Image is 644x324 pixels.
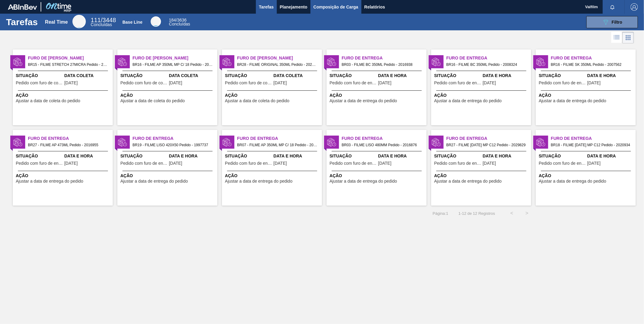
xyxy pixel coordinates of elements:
[314,3,358,11] span: Composição de Carga
[169,22,190,26] span: Concluídas
[223,57,232,66] img: status
[434,153,481,159] span: Situação
[13,57,22,66] img: status
[225,73,272,79] span: Situação
[551,55,636,61] span: Furo de Entrega
[91,22,112,27] span: Concluídas
[539,153,586,159] span: Situação
[120,92,216,99] span: Ação
[434,92,530,99] span: Ação
[169,73,216,79] span: Data Coleta
[16,92,111,99] span: Ação
[132,61,213,68] span: BR16 - FILME AP 350ML MP C/ 18 Pedido - 2022672
[483,81,496,85] span: 02/10/2025,
[225,99,290,103] span: Ajustar a data de coleta do pedido
[539,81,586,85] span: Pedido com furo de entrega
[6,19,38,25] h1: Tarefas
[330,173,425,179] span: Ação
[519,206,535,221] button: >
[122,20,143,25] div: Base Line
[603,3,622,11] button: Notificações
[169,81,182,85] span: 02/10/2025
[28,55,113,61] span: Furo de Coleta
[151,16,161,27] div: Base Line
[631,3,638,11] img: Logout
[225,92,320,99] span: Ação
[539,179,606,184] span: Ajustar a data de entrega do pedido
[434,81,481,85] span: Pedido com furo de entrega
[330,99,397,103] span: Ajustar a data de entrega do pedido
[330,92,425,99] span: Ação
[273,81,287,85] span: 02/10/2025
[622,32,634,43] div: Visão em Cards
[237,61,317,68] span: BR28 - FILME ORIGINAL 350ML Pedido - 2022679
[330,161,377,166] span: Pedido com furo de entrega
[28,135,113,142] span: Furo de Entrega
[539,173,634,179] span: Ação
[378,161,391,166] span: 02/10/2025,
[45,19,68,25] div: Real Time
[223,138,232,147] img: status
[273,153,320,159] span: Data e Hora
[364,3,385,11] span: Relatórios
[16,99,80,103] span: Ajustar a data de coleta do pedido
[434,179,502,184] span: Ajustar a data de entrega do pedido
[587,153,634,159] span: Data e Hora
[483,153,530,159] span: Data e Hora
[587,161,601,166] span: 01/10/2025,
[16,153,63,159] span: Situação
[64,73,111,79] span: Data Coleta
[432,138,441,147] img: status
[13,138,22,147] img: status
[378,153,425,159] span: Data e Hora
[539,161,586,166] span: Pedido com furo de entrega
[536,138,545,147] img: status
[91,17,101,23] span: 111
[539,92,634,99] span: Ação
[237,55,322,61] span: Furo de Coleta
[342,55,427,61] span: Furo de Entrega
[483,161,496,166] span: 02/10/2025,
[612,20,622,25] span: Filtro
[120,81,167,85] span: Pedido com furo de coleta
[432,57,441,66] img: status
[169,18,176,22] span: 184
[28,61,108,68] span: BR15 - FILME STRETCH 27MICRA Pedido - 2001733
[342,135,427,142] span: Furo de Entrega
[16,161,63,166] span: Pedido com furo de entrega
[446,55,531,61] span: Furo de Entrega
[551,61,631,68] span: BR16 - FILME SK 350ML Pedido - 2007562
[327,57,336,66] img: status
[327,138,336,147] img: status
[225,81,272,85] span: Pedido com furo de coleta
[64,161,78,166] span: 02/10/2025,
[16,173,111,179] span: Ação
[91,18,116,27] div: Real Time
[434,173,530,179] span: Ação
[132,142,213,148] span: BR19 - FILME LISO 420X50 Pedido - 1997737
[132,55,217,61] span: Furo de Coleta
[273,73,320,79] span: Data Coleta
[330,81,377,85] span: Pedido com furo de entrega
[551,135,636,142] span: Furo de Entrega
[16,81,63,85] span: Pedido com furo de coleta
[225,179,293,184] span: Ajustar a data de entrega do pedido
[225,173,320,179] span: Ação
[446,135,531,142] span: Furo de Entrega
[434,99,502,103] span: Ajustar a data de entrega do pedido
[91,17,116,23] span: / 3448
[446,142,526,148] span: BR27 - FILME BC 473 MP C12 Pedido - 2029829
[118,57,127,66] img: status
[330,179,397,184] span: Ajustar a data de entrega do pedido
[8,4,37,10] img: TNhmsLtSVTkK8tSr43FrP2fwEKptu5GPRR3wAAAABJRU5ErkJggg==
[434,73,481,79] span: Situação
[169,18,186,22] span: / 3636
[433,211,448,216] span: Página : 1
[237,135,322,142] span: Furo de Entrega
[120,179,188,184] span: Ajustar a data de entrega do pedido
[587,81,601,85] span: 30/09/2025,
[551,142,631,148] span: BR18 - FILME BC 473 MP C12 Pedido - 2020934
[132,135,217,142] span: Furo de Entrega
[587,73,634,79] span: Data e Hora
[120,153,167,159] span: Situação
